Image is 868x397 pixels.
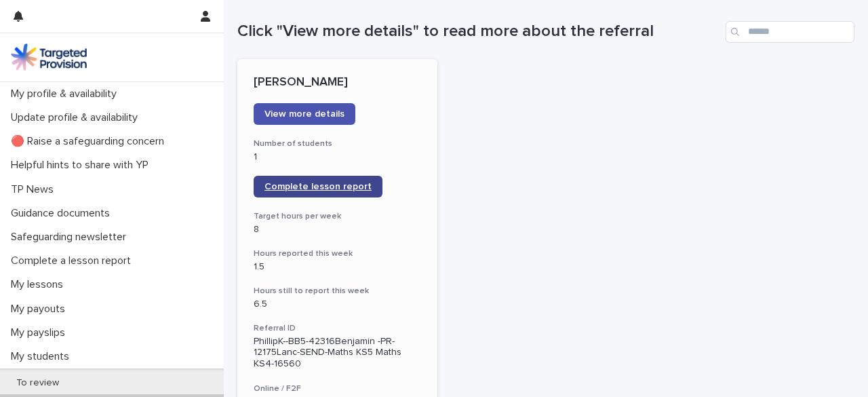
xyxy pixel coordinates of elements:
[254,151,421,163] p: 1
[254,103,355,125] a: View more details
[254,176,382,197] a: Complete lesson report
[5,278,74,291] p: My lessons
[5,231,137,244] p: Safeguarding newsletter
[254,261,421,273] p: 1.5
[5,159,159,172] p: Helpful hints to share with YP
[254,299,421,310] p: 6.5
[254,75,421,90] p: [PERSON_NAME]
[254,286,421,297] h3: Hours still to report this week
[5,377,70,389] p: To review
[254,138,421,149] h3: Number of students
[5,350,80,363] p: My students
[254,323,421,334] h3: Referral ID
[237,22,720,41] h1: Click "View more details" to read more about the referral
[11,43,87,71] img: M5nRWzHhSzIhMunXDL62
[264,182,372,191] span: Complete lesson report
[254,211,421,222] h3: Target hours per week
[254,383,421,394] h3: Online / F2F
[5,111,149,124] p: Update profile & availability
[5,183,64,196] p: TP News
[726,21,854,43] input: Search
[5,326,76,339] p: My payslips
[254,248,421,259] h3: Hours reported this week
[5,207,121,220] p: Guidance documents
[5,88,127,100] p: My profile & availability
[5,254,142,267] p: Complete a lesson report
[5,303,76,316] p: My payouts
[254,224,421,235] p: 8
[254,336,421,370] p: PhillipK--BB5-42316Benjamin -PR-12175Lanc-SEND-Maths KS5 Maths KS4-16560
[264,109,344,119] span: View more details
[5,135,175,148] p: 🔴 Raise a safeguarding concern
